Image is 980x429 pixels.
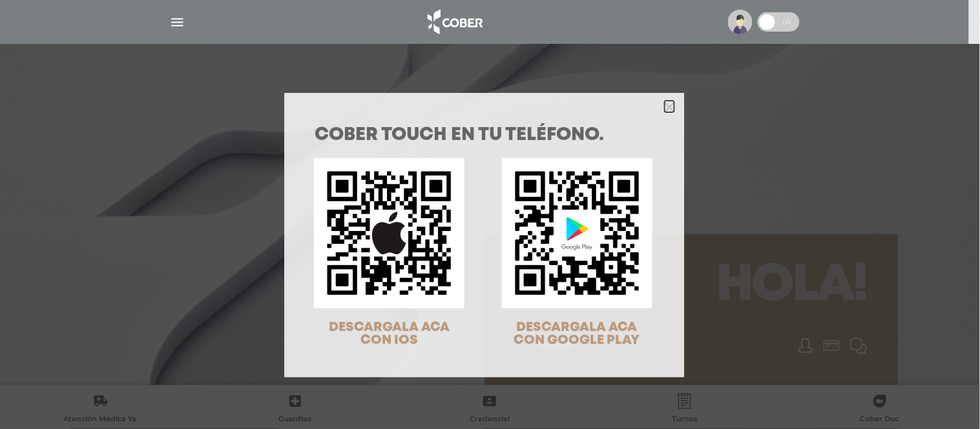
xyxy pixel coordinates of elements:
[665,101,674,112] button: Close
[314,158,464,308] img: qr-code
[329,321,450,346] span: DESCARGALA ACA CON IOS
[502,158,652,308] img: qr-code
[514,321,640,346] span: DESCARGALA ACA CON GOOGLE PLAY
[315,126,654,145] h1: COBER TOUCH en tu teléfono.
